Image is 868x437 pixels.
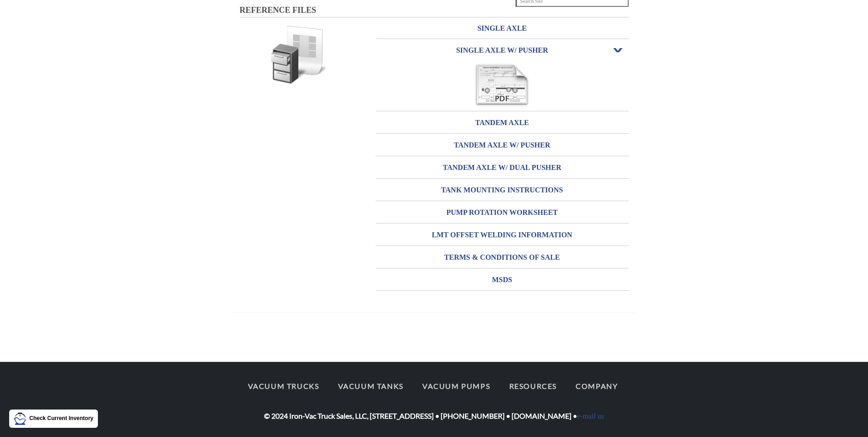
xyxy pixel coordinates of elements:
[376,39,629,61] a: SINGLE AXLE W/ PUSHEROpen or Close
[376,115,629,130] h3: TANDEM AXLE
[376,250,629,265] h3: TERMS & CONDITIONS OF SALE
[376,112,629,133] a: TANDEM AXLE
[376,21,629,36] h3: SINGLE AXLE
[376,134,629,156] a: TANDEM AXLE W/ PUSHER
[376,160,629,175] h3: TANDEM AXLE W/ DUAL PUSHER
[14,412,27,425] img: LMT Icon
[474,63,530,107] img: Stacks Image 162
[376,138,629,153] h3: TANDEM AXLE W/ PUSHER
[240,377,328,396] a: Vacuum Trucks
[501,377,565,396] a: Resources
[376,202,629,223] a: PUMP ROTATION WORKSHEET
[612,47,624,54] span: Open or Close
[577,412,604,420] a: e-mail us
[376,157,629,178] a: TANDEM AXLE W/ DUAL PUSHER
[270,26,329,84] img: Stacks Image 72
[414,377,498,396] a: Vacuum Pumps
[376,179,629,201] a: TANK MOUNTING INSTRUCTIONS
[376,224,629,246] a: LMT OFFSET WELDING INFORMATION
[376,17,629,39] a: SINGLE AXLE
[376,273,629,287] h3: MSDS
[376,183,629,197] h3: TANK MOUNTING INSTRUCTIONS
[376,246,629,268] a: TERMS & CONDITIONS OF SALE
[567,377,626,396] a: Company
[376,228,629,242] h3: LMT OFFSET WELDING INFORMATION
[233,377,636,422] div: © 2024 Iron-Vac Truck Sales, LLC, [STREET_ADDRESS] • [PHONE_NUMBER] • [DOMAIN_NAME] •
[376,269,629,290] a: MSDS
[376,205,629,220] h3: PUMP ROTATION WORKSHEET
[29,414,93,423] p: Check Current Inventory
[240,5,317,15] span: REFERENCE FILES
[330,377,412,396] a: Vacuum Tanks
[376,43,629,58] h3: SINGLE AXLE W/ PUSHER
